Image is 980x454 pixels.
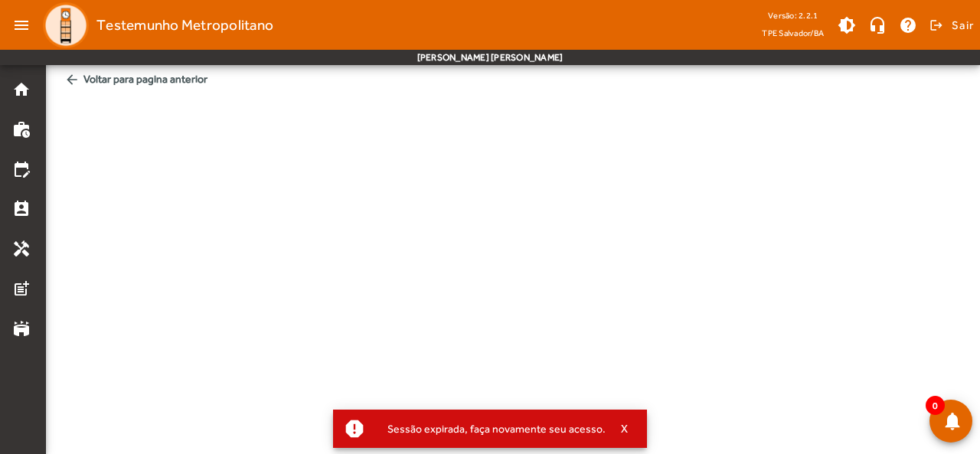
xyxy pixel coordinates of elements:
[762,6,824,25] div: Versão: 2.2.1
[96,13,273,38] span: Testemunho Metropolitano
[952,13,974,38] span: Sair
[37,2,273,48] a: Testemunho Metropolitano
[762,25,824,41] span: TPE Salvador/BA
[43,2,89,48] img: Logo TPE
[343,417,366,440] mat-icon: report
[12,80,31,99] mat-icon: home
[926,396,945,415] span: 0
[606,422,644,436] button: X
[927,14,974,37] button: Sair
[375,418,606,439] div: Sessão expirada, faça novamente seu acesso.
[621,422,629,436] span: X
[6,10,37,41] mat-icon: menu
[58,65,968,93] span: Voltar para pagina anterior
[64,72,80,87] mat-icon: arrow_back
